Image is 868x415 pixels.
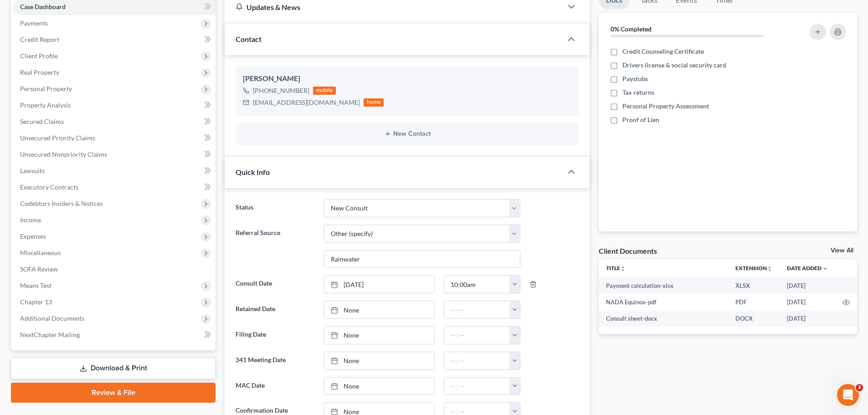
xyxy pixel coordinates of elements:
td: DOCX [728,310,780,327]
td: NADA Equinox-pdf [599,294,728,310]
span: Codebtors Insiders & Notices [20,200,103,207]
a: View All [831,247,853,254]
div: Client Documents [599,246,657,256]
span: Proof of Lien [622,115,659,124]
input: -- : -- [444,276,510,293]
span: Paystubs [622,74,648,83]
label: Consult Date [231,275,319,293]
a: SOFA Review [13,261,216,277]
td: Payment calculation-xlsx [599,277,728,294]
span: Personal Property [20,85,72,92]
span: Personal Property Assessment [622,102,709,111]
a: Credit Report [13,31,216,48]
a: None [324,301,434,318]
a: NextChapter Mailing [13,327,216,343]
span: Additional Documents [20,314,84,322]
span: Unsecured Nonpriority Claims [20,150,107,158]
span: Executory Contracts [20,183,78,191]
label: Referral Source [231,225,319,268]
span: SOFA Review [20,265,58,273]
a: None [324,327,434,344]
input: -- : -- [444,352,510,369]
span: Case Dashboard [20,3,66,10]
td: PDF [728,294,780,310]
a: Executory Contracts [13,179,216,195]
span: Tax returns [622,88,654,97]
span: Expenses [20,232,46,240]
a: Date Added expand_more [787,265,828,272]
input: Other Referral Source [324,251,520,268]
a: Secured Claims [13,113,216,130]
td: [DATE] [780,294,835,310]
td: [DATE] [780,277,835,294]
input: -- : -- [444,327,510,344]
div: Updates & News [236,2,551,12]
div: mobile [313,87,336,95]
label: Filing Date [231,326,319,344]
input: -- : -- [444,301,510,318]
strong: 0% Completed [611,25,652,33]
span: Client Profile [20,52,58,60]
button: New Contact [243,130,571,138]
div: [EMAIL_ADDRESS][DOMAIN_NAME] [253,98,360,107]
a: Extensionunfold_more [735,265,772,272]
a: Lawsuits [13,163,216,179]
a: Titleunfold_more [606,265,626,272]
span: 3 [856,384,863,391]
span: Real Property [20,68,59,76]
td: XLSX [728,277,780,294]
i: unfold_more [620,266,626,272]
a: Property Analysis [13,97,216,113]
span: Property Analysis [20,101,71,109]
input: -- : -- [444,378,510,395]
span: Means Test [20,282,51,289]
a: Review & File [11,383,216,403]
span: Credit Report [20,36,59,43]
i: expand_more [822,266,828,272]
span: Payments [20,19,48,27]
div: home [364,98,384,107]
a: Download & Print [11,358,216,379]
td: Consult sheet-docx [599,310,728,327]
span: Income [20,216,41,224]
label: MAC Date [231,377,319,395]
span: NextChapter Mailing [20,331,80,338]
label: Retained Date [231,301,319,319]
label: 341 Meeting Date [231,352,319,370]
span: Unsecured Priority Claims [20,134,95,142]
span: Credit Counseling Certificate [622,47,704,56]
i: unfold_more [767,266,772,272]
span: Drivers license & social security card [622,61,726,70]
a: [DATE] [324,276,434,293]
iframe: Intercom live chat [837,384,859,406]
span: Secured Claims [20,118,64,125]
div: [PERSON_NAME] [243,73,571,84]
a: Unsecured Nonpriority Claims [13,146,216,163]
span: Chapter 13 [20,298,52,306]
span: Miscellaneous [20,249,61,256]
span: Contact [236,35,262,43]
a: None [324,378,434,395]
td: [DATE] [780,310,835,327]
span: Quick Info [236,168,270,176]
span: Lawsuits [20,167,45,174]
div: [PHONE_NUMBER] [253,86,309,95]
a: Unsecured Priority Claims [13,130,216,146]
label: Status [231,199,319,217]
a: None [324,352,434,369]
